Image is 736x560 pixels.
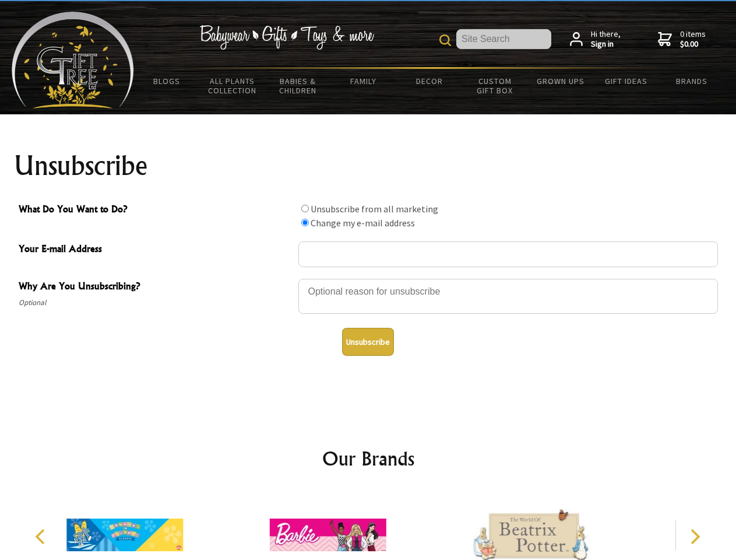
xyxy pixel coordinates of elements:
[439,34,451,46] img: product search
[19,296,293,310] span: Optional
[311,217,415,229] label: Change my e-mail address
[12,12,134,108] img: Babyware - Gifts - Toys and more...
[19,279,293,296] span: Why Are You Unsubscribing?
[265,69,331,103] a: Babies & Children
[680,29,706,50] span: 0 items
[14,152,723,180] h1: Unsubscribe
[462,69,528,103] a: Custom Gift Box
[591,29,621,50] span: Hi there,
[593,69,659,93] a: Gift Ideas
[570,29,621,50] a: Hi there,Sign in
[527,69,593,93] a: Grown Ups
[680,39,706,50] strong: $0.00
[301,219,309,226] input: What Do You Want to Do?
[658,29,706,50] a: 0 items$0.00
[298,279,718,314] textarea: Why Are You Unsubscribing?
[199,25,374,50] img: Babywear - Gifts - Toys & more
[591,39,621,50] strong: Sign in
[19,242,293,258] span: Your E-mail Address
[134,69,200,93] a: BLOGS
[23,444,713,473] h2: Our Brands
[331,69,397,93] a: Family
[29,524,55,549] button: Previous
[456,29,551,49] input: Site Search
[342,328,394,356] button: Unsubscribe
[298,242,718,267] input: Your E-mail Address
[682,524,707,549] button: Next
[659,69,725,93] a: Brands
[200,69,266,103] a: All Plants Collection
[311,203,438,215] label: Unsubscribe from all marketing
[19,202,293,219] span: What Do You Want to Do?
[396,69,462,93] a: Decor
[301,205,309,212] input: What Do You Want to Do?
